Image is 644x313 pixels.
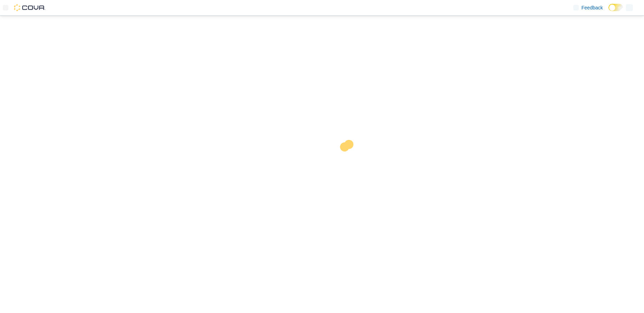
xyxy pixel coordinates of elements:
span: Feedback [582,4,603,11]
a: Feedback [570,1,606,15]
img: Cova [14,4,45,11]
img: cova-loader [322,135,374,187]
input: Dark Mode [608,4,623,11]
